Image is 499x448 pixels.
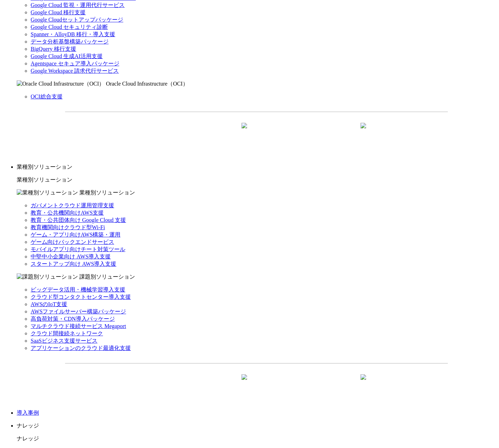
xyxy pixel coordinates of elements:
a: 高負荷対策・CDN導入パッケージ [31,316,115,322]
a: スタートアップ向け AWS導入支援 [31,261,116,267]
a: Google Cloud 生成AI活用支援 [31,53,103,59]
a: 資料を請求する [141,375,253,392]
p: ナレッジ [17,422,496,430]
a: モバイルアプリ向けチート対策ツール [31,246,125,252]
a: Google Cloud 監視・運用代行サービス [31,2,125,8]
span: 課題別ソリューション [79,274,135,280]
a: AWSファイルサーバー構築パッケージ [31,309,126,314]
a: Google Cloudセットアップパッケージ [31,17,123,23]
a: 教育機関向けクラウド型Wi-Fi [31,224,105,230]
a: まずは相談する [260,123,372,141]
img: 業種別ソリューション [17,189,78,197]
a: Agentspace セキュア導入パッケージ [31,61,119,66]
a: 資料を請求する [141,123,253,141]
p: 業種別ソリューション [17,163,496,171]
a: ゲーム・アプリ向けAWS構築・運用 [31,232,120,238]
span: 業種別ソリューション [79,190,135,195]
a: データ分析基盤構築パッケージ [31,39,109,45]
img: 矢印 [241,123,247,141]
a: 教育・公共団体向け Google Cloud 支援 [31,217,126,223]
a: アプリケーションのクラウド最適化支援 [31,345,131,351]
p: 業種別ソリューション [17,176,496,184]
a: ビッグデータ活用・機械学習導入支援 [31,287,125,293]
a: マルチクラウド接続サービス Megaport [31,323,126,329]
a: Google Workspace 請求代行サービス [31,68,119,74]
img: 矢印 [361,123,366,141]
a: クラウド間接続ネットワーク [31,330,103,336]
a: ゲーム向けバックエンドサービス [31,239,114,245]
img: Oracle Cloud Infrastructure（OCI） [17,80,104,88]
img: 矢印 [241,374,247,392]
a: クラウド型コンタクトセンター導入支援 [31,294,131,300]
a: Spanner・AlloyDB 移行・導入支援 [31,31,115,37]
span: Oracle Cloud Infrastructure（OCI） [106,81,188,87]
a: OCI総合支援 [31,94,63,99]
a: 教育・公共機関向けAWS支援 [31,210,104,216]
a: ガバメントクラウド運用管理支援 [31,202,114,208]
a: 中堅中小企業向け AWS導入支援 [31,254,111,259]
a: Google Cloud 移行支援 [31,9,86,15]
a: BigQuery 移行支援 [31,46,76,52]
p: ナレッジ [17,435,496,442]
a: 導入事例 [17,410,39,416]
img: 課題別ソリューション [17,273,78,281]
a: まずは相談する [260,375,372,392]
a: AWSのIoT支援 [31,301,67,307]
img: 矢印 [361,374,366,392]
a: Google Cloud セキュリティ診断 [31,24,108,30]
a: SaaSビジネス支援サービス [31,338,97,344]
